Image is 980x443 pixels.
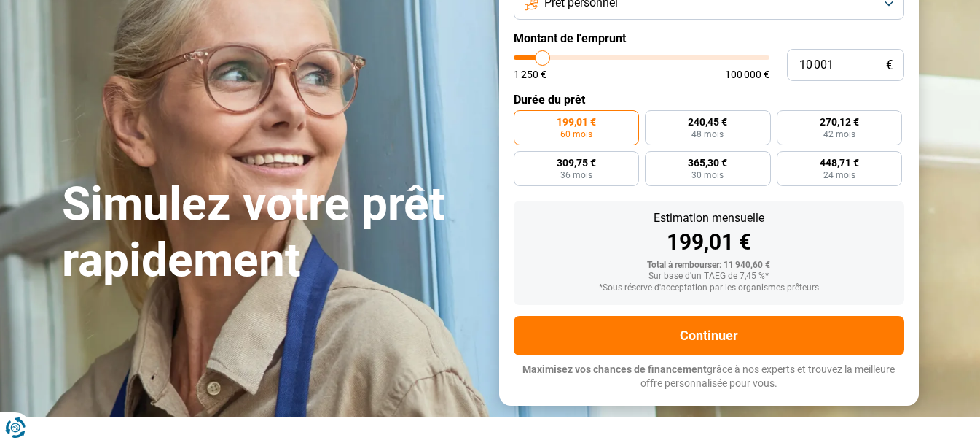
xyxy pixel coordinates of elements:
span: Maximisez vos chances de financement [522,363,707,375]
span: 448,71 € [820,158,859,168]
label: Durée du prêt [514,93,904,107]
h1: Simulez votre prêt rapidement [62,177,482,289]
span: 42 mois [823,130,855,139]
div: Sur base d'un TAEG de 7,45 %* [525,271,893,282]
div: *Sous réserve d'acceptation par les organismes prêteurs [525,283,893,293]
div: Total à rembourser: 11 940,60 € [525,261,893,271]
div: 199,01 € [525,231,893,253]
span: 100 000 € [725,69,769,80]
p: grâce à nos experts et trouvez la meilleure offre personnalisée pour vous. [514,363,904,391]
span: 48 mois [691,130,724,139]
span: 365,30 € [688,158,727,168]
span: 60 mois [560,130,592,139]
span: € [886,59,893,72]
span: 309,75 € [557,158,596,168]
span: 36 mois [560,171,592,180]
span: 24 mois [823,171,855,180]
span: 30 mois [691,171,724,180]
span: 240,45 € [688,117,727,127]
label: Montant de l'emprunt [514,31,904,45]
span: 199,01 € [557,117,596,127]
div: Estimation mensuelle [525,212,893,224]
span: 1 250 € [514,69,546,80]
span: 270,12 € [820,117,859,127]
button: Continuer [514,316,904,355]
